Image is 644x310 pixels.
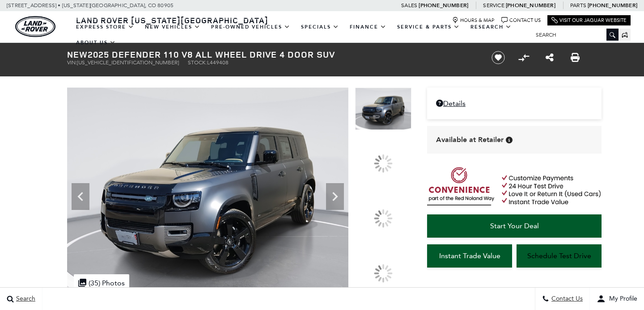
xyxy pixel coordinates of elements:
[7,2,174,8] a: [STREET_ADDRESS] • [US_STATE][GEOGRAPHIC_DATA], CO 80905
[71,35,121,50] a: About Us
[488,50,508,65] button: Save vehicle
[570,2,586,8] span: Parts
[206,19,296,35] a: Pre-Owned Vehicles
[15,16,55,37] img: Land Rover
[465,19,517,35] a: Research
[527,251,591,260] span: Schedule Test Drive
[546,52,554,63] a: Share this New 2025 Defender 110 V8 All Wheel Drive 4 Door SUV
[71,19,140,35] a: EXPRESS STORE
[549,295,583,303] span: Contact Us
[588,2,637,9] a: [PHONE_NUMBER]
[76,15,268,25] span: Land Rover [US_STATE][GEOGRAPHIC_DATA]
[529,29,619,40] input: Search
[501,17,541,24] a: Contact Us
[506,2,555,9] a: [PHONE_NUMBER]
[67,59,77,66] span: VIN:
[436,99,593,108] a: Details
[207,59,229,66] span: L449408
[506,137,513,143] div: Vehicle is in stock and ready for immediate delivery. Due to demand, availability is subject to c...
[490,222,539,230] span: Start Your Deal
[355,88,411,130] img: New 2025 Carpathian Grey LAND ROVER V8 image 1
[14,295,35,303] span: Search
[71,15,274,25] a: Land Rover [US_STATE][GEOGRAPHIC_DATA]
[140,19,206,35] a: New Vehicles
[436,135,504,145] span: Available at Retailer
[74,274,129,292] div: (35) Photos
[15,16,55,37] a: land-rover
[606,295,637,303] span: My Profile
[419,2,468,9] a: [PHONE_NUMBER]
[551,17,627,24] a: Visit Our Jaguar Website
[67,88,348,298] img: New 2025 Carpathian Grey LAND ROVER V8 image 1
[483,2,504,8] span: Service
[452,17,495,24] a: Hours & Map
[188,59,207,66] span: Stock:
[427,244,512,268] a: Instant Trade Value
[517,244,602,268] a: Schedule Test Drive
[77,59,179,66] span: [US_VEHICLE_IDENTIFICATION_NUMBER]
[392,19,465,35] a: Service & Parts
[71,19,529,50] nav: Main Navigation
[401,2,417,8] span: Sales
[344,19,392,35] a: Finance
[67,48,88,60] strong: New
[67,50,476,59] h1: 2025 Defender 110 V8 All Wheel Drive 4 Door SUV
[590,288,644,310] button: user-profile-menu
[517,51,530,64] button: Compare vehicle
[427,214,602,238] a: Start Your Deal
[296,19,344,35] a: Specials
[571,52,580,63] a: Print this New 2025 Defender 110 V8 All Wheel Drive 4 Door SUV
[439,251,500,260] span: Instant Trade Value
